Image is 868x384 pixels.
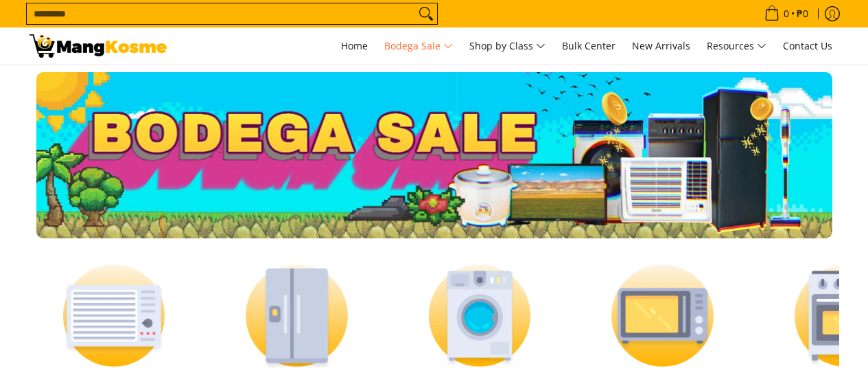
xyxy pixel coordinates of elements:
img: Air Conditioners [30,252,199,379]
a: Home [334,27,375,65]
img: Refrigerators [212,252,382,379]
span: Home [341,39,368,52]
a: Bulk Center [555,27,622,65]
span: Bulk Center [562,39,615,52]
span: Shop by Class [469,38,546,55]
img: Washing Machines [395,252,565,379]
a: Bodega Sale [377,27,460,65]
nav: Main Menu [180,27,839,65]
button: Search [415,3,437,24]
span: New Arrivals [632,39,690,52]
span: • [760,6,812,21]
span: Bodega Sale [384,38,453,55]
span: 0 [782,9,791,19]
a: Resources [700,27,773,65]
a: New Arrivals [625,27,697,65]
span: ₱0 [795,9,810,19]
img: Bodega Sale l Mang Kosme: Cost-Efficient &amp; Quality Home Appliances [30,34,167,58]
span: Resources [707,38,766,55]
span: Contact Us [783,39,832,52]
a: Contact Us [776,27,839,65]
img: Small Appliances [578,252,747,379]
a: Shop by Class [462,27,552,65]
